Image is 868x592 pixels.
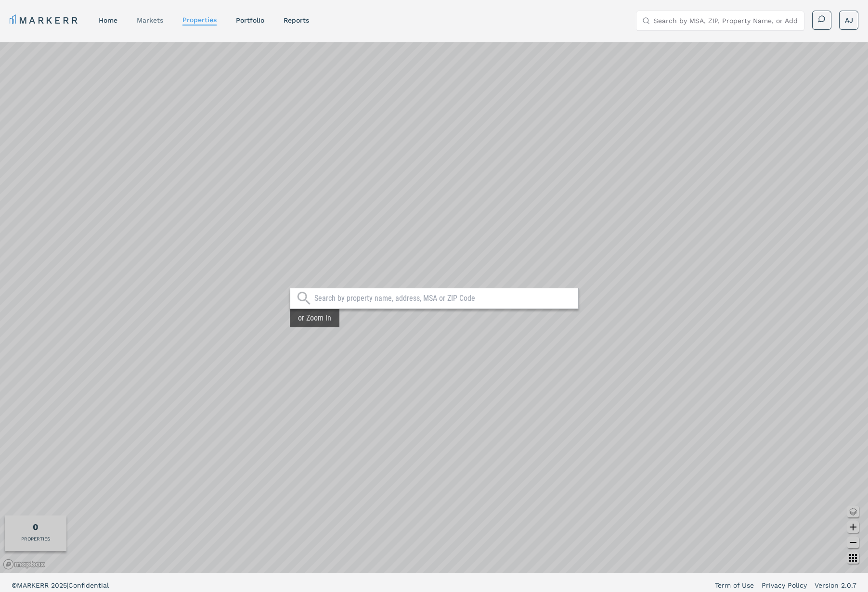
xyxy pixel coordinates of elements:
a: Term of Use [715,580,754,590]
button: Zoom in map button [847,521,859,533]
input: Search by property name, address, MSA or ZIP Code [314,294,573,303]
div: Total of properties [33,520,39,533]
button: Zoom out map button [847,537,859,548]
a: Mapbox logo [3,559,45,570]
span: 2025 | [51,581,68,589]
input: Search by MSA, ZIP, Property Name, or Address [654,11,798,30]
a: Version 2.0.7 [815,580,856,590]
span: Confidential [68,581,109,589]
span: © [12,581,17,589]
a: MARKERR [10,13,79,27]
span: MARKERR [17,581,51,589]
a: properties [182,16,217,24]
div: or Zoom in [290,309,339,327]
a: reports [284,16,309,24]
button: Change style map button [847,506,859,517]
a: markets [137,16,163,24]
span: AJ [845,15,853,25]
a: Privacy Policy [762,580,807,590]
a: Portfolio [236,16,264,24]
a: home [99,16,117,24]
button: Other options map button [847,552,859,564]
div: PROPERTIES [21,535,50,542]
button: AJ [839,11,858,30]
